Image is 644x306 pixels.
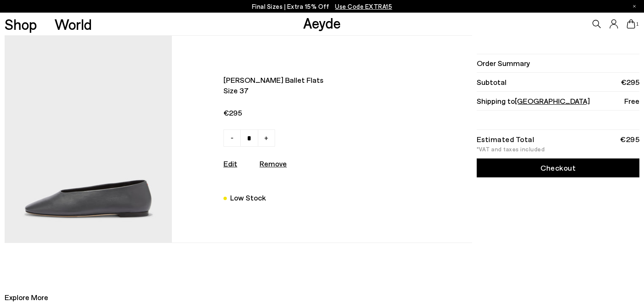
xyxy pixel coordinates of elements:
a: + [258,129,275,147]
div: Estimated Total [477,136,535,142]
div: €295 [620,136,639,142]
span: Shipping to [477,96,590,106]
span: €295 [223,108,406,118]
p: Final Sizes | Extra 15% Off [252,1,392,12]
a: Checkout [477,158,640,177]
a: Shop [5,17,37,32]
li: Order Summary [477,54,640,73]
span: - [231,132,234,142]
li: Subtotal [477,73,640,92]
span: Free [624,96,639,106]
a: World [55,17,92,32]
span: Size 37 [223,85,406,96]
a: Aeyde [303,14,341,32]
span: [GEOGRAPHIC_DATA] [515,96,590,106]
div: *VAT and taxes included [477,146,640,152]
a: - [223,129,241,147]
span: €295 [621,77,639,87]
img: AEYDE_KIRSTENNAPPALEATHERCHARCOAL_1_580x.jpg [5,36,172,243]
span: [PERSON_NAME] ballet flats [223,75,406,85]
div: Low Stock [230,192,266,203]
span: 1 [635,22,639,26]
a: 1 [627,19,635,29]
span: + [264,132,268,142]
span: Navigate to /collections/ss25-final-sizes [335,3,392,10]
a: Edit [223,159,237,168]
u: Remove [260,159,287,168]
